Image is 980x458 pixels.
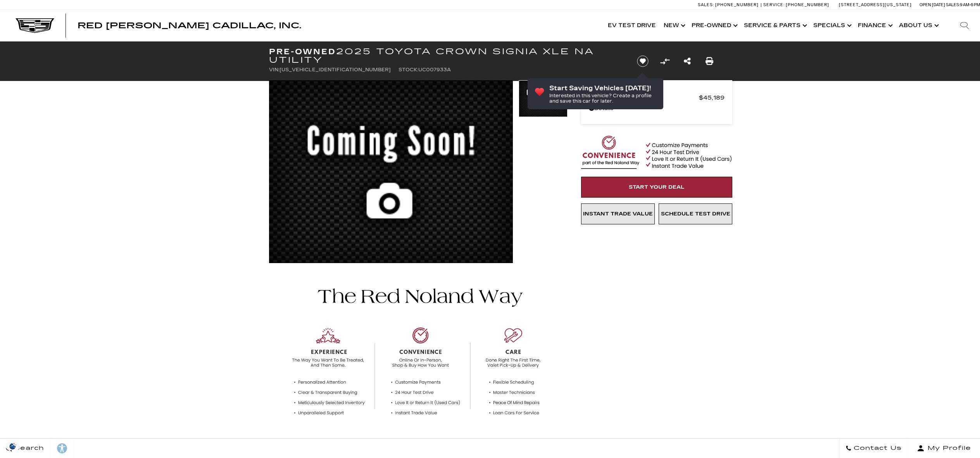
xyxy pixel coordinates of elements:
a: EV Test Drive [604,10,660,41]
a: Red [PERSON_NAME] Cadillac, Inc. [78,22,301,29]
span: VIN: [269,67,280,72]
button: Compare vehicle [659,55,671,67]
span: My Profile [925,443,971,454]
span: [PHONE_NUMBER] [715,2,759,7]
a: Instant Trade Value [581,203,655,224]
h1: 2025 Toyota Crown Signia XLE NA Utility [269,47,624,64]
span: Stock: [399,67,418,72]
span: Service: [763,2,785,7]
span: Schedule Test Drive [661,211,730,217]
span: Red [PERSON_NAME] Cadillac, Inc. [78,21,301,30]
span: Red Noland Price [589,92,699,103]
span: Start Your Deal [629,184,685,190]
a: Finance [854,10,895,41]
a: Specials [809,10,854,41]
a: Contact Us [839,439,908,458]
a: Schedule Test Drive [659,203,732,224]
a: About Us [895,10,941,41]
span: Search [12,443,44,454]
a: Details [589,103,725,114]
a: [STREET_ADDRESS][US_STATE] [839,2,912,7]
a: New [660,10,688,41]
span: Sales: [946,2,960,7]
a: Service: [PHONE_NUMBER] [761,3,831,7]
span: Contact Us [852,443,902,454]
span: Sales: [698,2,714,7]
span: [PHONE_NUMBER] [786,2,829,7]
a: Print this Pre-Owned 2025 Toyota Crown Signia XLE NA Utility [706,56,713,67]
a: Pre-Owned [688,10,740,41]
button: Open user profile menu [908,439,980,458]
img: Cadillac Dark Logo with Cadillac White Text [16,18,54,33]
a: Start Your Deal [581,177,732,198]
section: Click to Open Cookie Consent Modal [4,442,22,450]
span: Instant Trade Value [583,211,653,217]
a: Service & Parts [740,10,809,41]
a: Share this Pre-Owned 2025 Toyota Crown Signia XLE NA Utility [684,56,691,67]
span: UC007933A [418,67,451,72]
span: $45,189 [699,92,725,103]
a: Sales: [PHONE_NUMBER] [698,3,761,7]
img: Used 2025 White Toyota XLE image 1 [269,80,513,268]
span: [US_VEHICLE_IDENTIFICATION_NUMBER] [280,67,391,72]
img: Used 2025 White Toyota XLE image 1 [519,80,568,118]
a: Red Noland Price $45,189 [589,92,725,103]
span: Open [DATE] [920,2,945,7]
img: Opt-Out Icon [4,442,22,450]
span: 9 AM-6 PM [960,2,980,7]
button: Save vehicle [634,55,651,67]
strong: Pre-Owned [269,47,336,56]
